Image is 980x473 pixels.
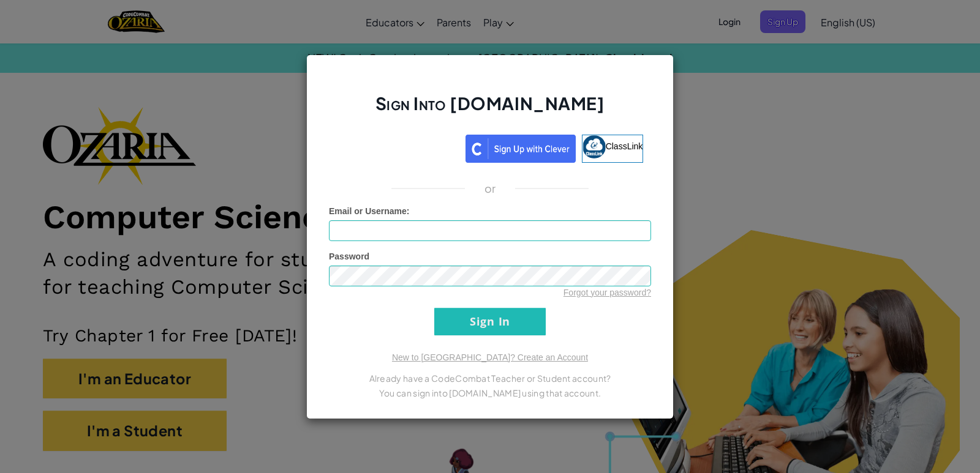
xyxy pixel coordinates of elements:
p: or [484,181,496,196]
p: You can sign into [DOMAIN_NAME] using that account. [329,385,651,400]
p: Already have a CodeCombat Teacher or Student account? [329,371,651,385]
h2: Sign Into [DOMAIN_NAME] [329,92,651,127]
a: Forgot your password? [563,288,651,297]
iframe: Sign in with Google Button [331,133,466,160]
input: Sign In [434,308,546,335]
span: Email or Username [329,206,407,216]
span: ClassLink [606,141,643,151]
img: clever_sso_button@2x.png [466,135,576,163]
a: New to [GEOGRAPHIC_DATA]? Create an Account [392,352,588,362]
img: classlink-logo-small.png [582,135,606,158]
span: Password [329,251,369,261]
label: : [329,205,410,217]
